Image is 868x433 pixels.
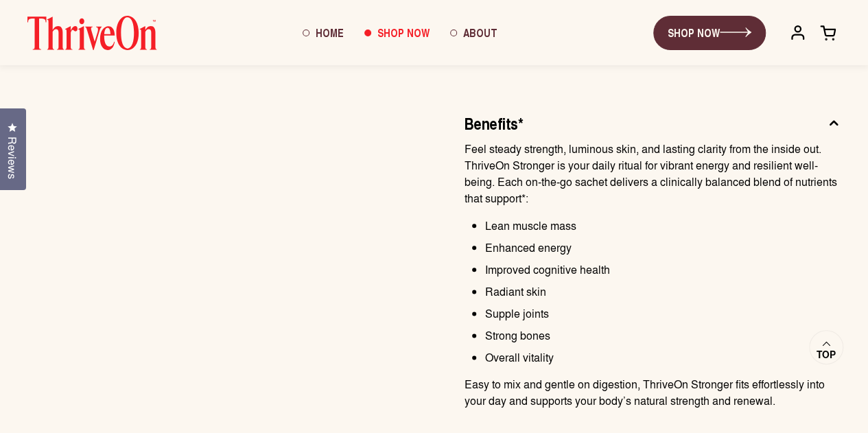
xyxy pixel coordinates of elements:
[354,14,440,51] a: Shop Now
[465,112,841,141] button: Benefits*
[485,327,841,344] li: Strong bones
[465,376,841,409] p: Easy to mix and gentle on digestion, ThriveOn Stronger fits effortlessly into your day and suppor...
[485,261,841,278] li: Improved cognitive health
[485,283,841,300] li: Radiant skin
[316,25,344,40] span: Home
[485,239,841,256] li: Enhanced energy
[485,349,841,366] li: Overall vitality
[465,141,841,207] p: Feel steady strength, luminous skin, and lasting clarity from the inside out. ThriveOn Stronger i...
[377,25,430,40] span: Shop Now
[292,14,354,51] a: Home
[440,14,508,51] a: About
[463,25,497,40] span: About
[465,141,841,420] div: Benefits*
[465,112,524,134] span: Benefits*
[653,16,766,50] a: SHOP NOW
[485,305,841,322] li: Supple joints
[817,349,836,361] span: Top
[485,218,841,234] li: Lean muscle mass
[3,137,21,179] span: Reviews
